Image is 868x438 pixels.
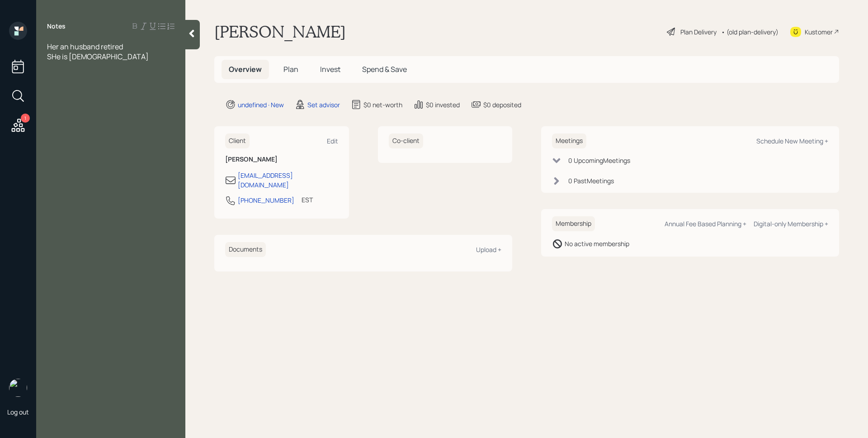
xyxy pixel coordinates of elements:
[214,22,346,42] h1: [PERSON_NAME]
[238,171,338,190] div: [EMAIL_ADDRESS][DOMAIN_NAME]
[47,42,123,52] span: Her an husband retired
[307,100,340,109] div: Set advisor
[754,219,828,228] div: Digital-only Membership +
[225,242,266,257] h6: Documents
[552,133,586,148] h6: Meetings
[229,64,262,74] span: Overview
[327,137,338,145] div: Edit
[302,195,313,205] div: EST
[225,133,250,148] h6: Client
[47,52,149,62] span: SHe is [DEMOGRAPHIC_DATA]
[225,156,338,163] h6: [PERSON_NAME]
[552,216,595,231] h6: Membership
[363,100,402,109] div: $0 net-worth
[756,137,828,145] div: Schedule New Meeting +
[362,64,407,74] span: Spend & Save
[238,195,294,205] div: [PHONE_NUMBER]
[721,27,778,37] div: • (old plan-delivery)
[283,64,298,74] span: Plan
[665,219,746,228] div: Annual Fee Based Planning +
[680,27,717,37] div: Plan Delivery
[9,379,27,397] img: james-distasi-headshot.png
[483,100,521,109] div: $0 deposited
[805,27,833,37] div: Kustomer
[568,156,630,165] div: 0 Upcoming Meeting s
[238,100,284,109] div: undefined · New
[568,176,614,186] div: 0 Past Meeting s
[21,114,30,123] div: 1
[47,22,66,31] label: Notes
[389,133,423,148] h6: Co-client
[565,239,629,248] div: No active membership
[7,408,29,416] div: Log out
[476,245,501,254] div: Upload +
[320,64,340,74] span: Invest
[426,100,460,109] div: $0 invested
